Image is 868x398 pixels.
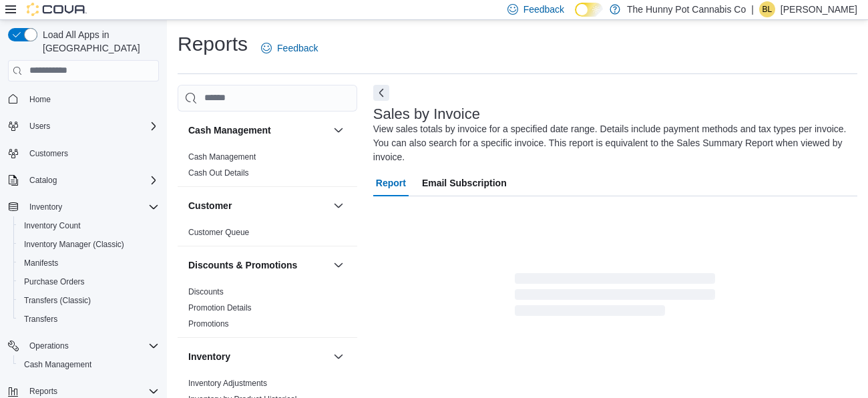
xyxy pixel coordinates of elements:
[3,117,164,136] button: Users
[19,274,159,290] span: Purchase Orders
[24,258,58,268] span: Manifests
[13,355,164,374] button: Cash Management
[24,172,62,188] button: Catalog
[24,199,67,215] button: Inventory
[29,202,62,212] span: Inventory
[29,386,57,397] span: Reports
[331,198,347,214] button: Customer
[763,1,773,17] span: BL
[24,359,91,370] span: Cash Management
[188,350,328,363] button: Inventory
[188,287,224,296] a: Discounts
[13,272,164,291] button: Purchase Orders
[19,236,159,252] span: Inventory Manager (Classic)
[37,28,159,55] span: Load All Apps in [GEOGRAPHIC_DATA]
[19,255,159,271] span: Manifests
[373,85,389,101] button: Next
[19,218,159,234] span: Inventory Count
[19,357,159,373] span: Cash Management
[575,3,603,17] input: Dark Mode
[188,303,252,313] a: Promotion Details
[256,35,323,61] a: Feedback
[188,379,267,388] a: Inventory Adjustments
[24,118,55,134] button: Users
[188,319,229,329] span: Promotions
[373,122,851,164] div: View sales totals by invoice for a specified date range. Details include payment methods and tax ...
[24,338,74,354] button: Operations
[24,145,159,162] span: Customers
[29,94,51,105] span: Home
[24,314,57,325] span: Transfers
[376,170,406,196] span: Report
[188,350,230,363] h3: Inventory
[515,276,715,319] span: Loading
[188,168,249,178] a: Cash Out Details
[188,152,256,162] span: Cash Management
[19,218,86,234] a: Inventory Count
[178,224,357,246] div: Customer
[188,378,267,389] span: Inventory Adjustments
[13,310,164,329] button: Transfers
[29,175,57,186] span: Catalog
[13,235,164,254] button: Inventory Manager (Classic)
[751,1,754,17] p: |
[277,41,318,55] span: Feedback
[188,124,328,137] button: Cash Management
[178,31,248,57] h1: Reports
[27,3,87,16] img: Cova
[178,149,357,186] div: Cash Management
[3,337,164,355] button: Operations
[188,303,252,313] span: Promotion Details
[331,122,347,138] button: Cash Management
[19,255,63,271] a: Manifests
[19,357,97,373] a: Cash Management
[188,319,229,329] a: Promotions
[188,258,297,272] h3: Discounts & Promotions
[3,198,164,216] button: Inventory
[19,292,96,309] a: Transfers (Classic)
[24,199,159,215] span: Inventory
[24,276,85,287] span: Purchase Orders
[188,227,249,238] span: Customer Queue
[29,148,68,159] span: Customers
[19,236,130,252] a: Inventory Manager (Classic)
[188,258,328,272] button: Discounts & Promotions
[24,295,91,306] span: Transfers (Classic)
[627,1,746,17] p: The Hunny Pot Cannabis Co
[575,17,576,17] span: Dark Mode
[19,274,90,290] a: Purchase Orders
[188,124,271,137] h3: Cash Management
[24,91,159,108] span: Home
[188,228,249,237] a: Customer Queue
[523,3,564,16] span: Feedback
[759,1,775,17] div: Branden Lalonde
[188,199,328,212] button: Customer
[188,286,224,297] span: Discounts
[24,146,73,162] a: Customers
[373,106,480,122] h3: Sales by Invoice
[3,144,164,163] button: Customers
[188,152,256,162] a: Cash Management
[188,168,249,178] span: Cash Out Details
[3,171,164,190] button: Catalog
[13,254,164,272] button: Manifests
[13,216,164,235] button: Inventory Count
[19,311,63,327] a: Transfers
[24,220,81,231] span: Inventory Count
[331,349,347,365] button: Inventory
[24,172,159,188] span: Catalog
[29,121,50,132] span: Users
[24,239,124,250] span: Inventory Manager (Classic)
[781,1,857,17] p: [PERSON_NAME]
[13,291,164,310] button: Transfers (Classic)
[422,170,507,196] span: Email Subscription
[331,257,347,273] button: Discounts & Promotions
[19,311,159,327] span: Transfers
[24,338,159,354] span: Operations
[188,199,232,212] h3: Customer
[24,118,159,134] span: Users
[3,89,164,109] button: Home
[24,91,56,108] a: Home
[29,341,69,351] span: Operations
[19,292,159,309] span: Transfers (Classic)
